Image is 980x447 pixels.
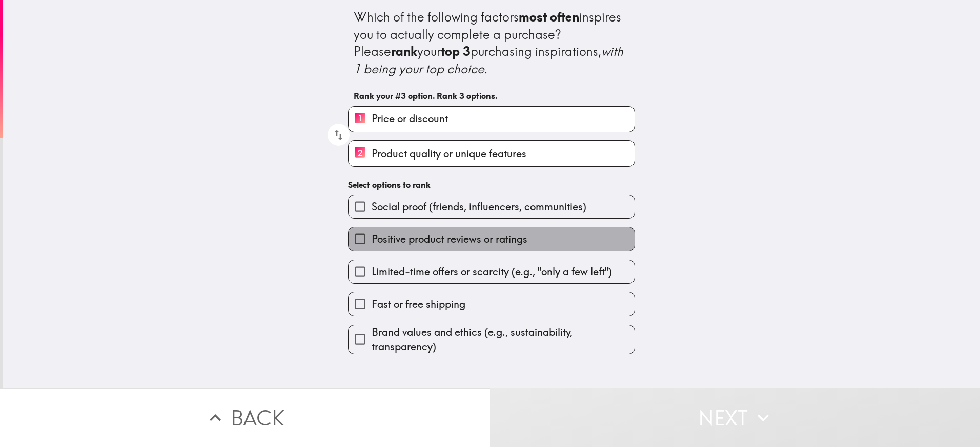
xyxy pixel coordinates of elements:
div: Which of the following factors inspires you to actually complete a purchase? Please your purchasi... [354,9,629,77]
span: Product quality or unique features [372,146,526,161]
button: Positive product reviews or ratings [349,227,635,250]
span: Fast or free shipping [372,297,465,311]
span: Limited-time offers or scarcity (e.g., "only a few left") [372,265,612,279]
button: Brand values and ethics (e.g., sustainability, transparency) [349,325,635,354]
span: Social proof (friends, influencers, communities) [372,200,586,214]
h6: Rank your #3 option. Rank 3 options. [354,90,629,101]
span: Brand values and ethics (e.g., sustainability, transparency) [372,325,635,354]
h6: Select options to rank [348,179,635,190]
span: Price or discount [372,112,448,126]
button: Fast or free shipping [349,292,635,315]
i: with 1 being your top choice. [354,44,626,76]
button: 2Product quality or unique features [349,141,635,166]
button: Limited-time offers or scarcity (e.g., "only a few left") [349,260,635,283]
button: 1Price or discount [349,107,635,132]
span: Positive product reviews or ratings [372,232,527,246]
b: top 3 [441,44,471,59]
button: Social proof (friends, influencers, communities) [349,195,635,218]
b: most often [519,9,579,25]
button: Next [490,388,980,447]
b: rank [391,44,417,59]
